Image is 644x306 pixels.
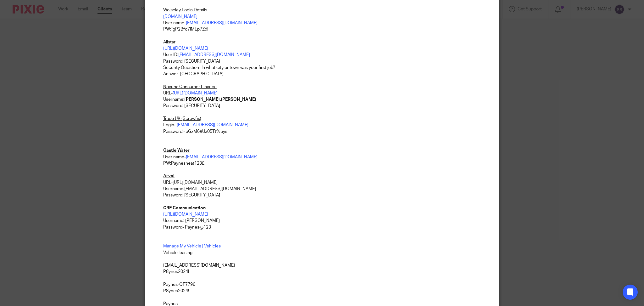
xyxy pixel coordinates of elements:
p: Security Question- In what city or town was your first job? [163,65,481,71]
p: User ID: Password: [SECURITY_DATA] [163,52,481,65]
a: [EMAIL_ADDRESS][DOMAIN_NAME] [178,53,250,57]
a: [EMAIL_ADDRESS][DOMAIN_NAME] [184,187,256,191]
p: P8ynes2024! [163,288,481,294]
p: [EMAIL_ADDRESS][DOMAIN_NAME] [163,262,481,269]
a: [URL][DOMAIN_NAME] [173,91,218,95]
u: Wolseley Login Details [163,8,207,12]
p: Paynes-QF7796 [163,281,481,288]
a: Manage My Vehicle | Vehicles [163,244,221,248]
a: [EMAIL_ADDRESS][DOMAIN_NAME] [186,21,258,25]
p: Username: [163,186,481,192]
u: Arval [163,174,175,178]
p: P8ynes2024! [163,269,481,275]
strong: [PERSON_NAME].[PERSON_NAME] [184,97,256,102]
a: [EMAIL_ADDRESS][DOMAIN_NAME] [177,123,248,127]
p: URL- [163,179,481,186]
u: Novuna Consumer Finance [163,85,217,89]
p: Password- Paynes@123 [163,224,481,230]
p: Username: [PERSON_NAME] [163,218,481,224]
a: [URL][DOMAIN_NAME] [163,212,208,217]
p: URL- [163,90,481,96]
a: [URL][DOMAIN_NAME] [173,180,218,185]
a: [DOMAIN_NAME] [163,14,197,19]
p: Password:- aGxM6#Ux05Tt%uys [163,128,481,135]
p: Password: [SECURITY_DATA] [163,192,481,198]
u: Castle Water [163,148,190,153]
u: Trade UK (Screwfix) [163,116,201,121]
p: Vehicle leasing [163,250,481,256]
u: Allstar [163,40,175,44]
a: [EMAIL_ADDRESS][DOMAIN_NAME] [186,155,258,159]
u: CRE Communication [163,206,206,210]
p: Username: [163,96,481,103]
p: User name- PW:Paynesheat123£ [163,154,481,167]
p: Password: [SECURITY_DATA] [163,103,481,109]
p: Answer- [GEOGRAPHIC_DATA] [163,71,481,77]
p: Login:- [163,122,481,128]
a: [URL][DOMAIN_NAME] [163,46,208,51]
